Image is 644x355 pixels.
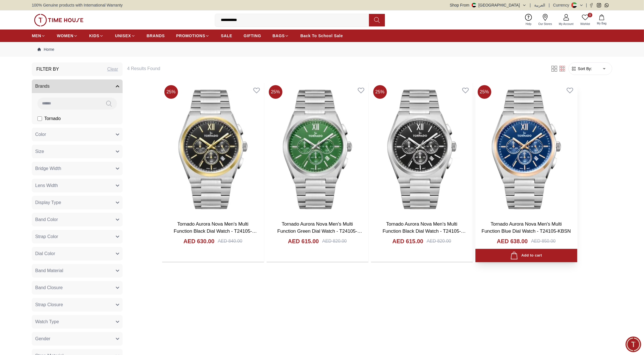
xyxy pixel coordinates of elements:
[127,65,544,72] h6: 4 Results Found
[475,83,577,216] img: Tornado Aurora Nova Men's Multi Function Blue Dial Watch - T24105-KBSN
[32,332,123,346] button: Gender
[32,179,123,192] button: Lens Width
[176,33,205,39] span: PROMOTIONS
[35,233,58,240] span: Strap Color
[75,136,90,140] span: 11:59 AM
[392,237,423,245] h4: AED 615.00
[58,173,109,183] div: Track your Shipment
[534,2,545,8] button: العربية
[277,221,362,241] a: Tornado Aurora Nova Men's Multi Function Green Dial Watch - T24105-SBSH
[272,31,289,41] a: BAGS
[32,264,123,278] button: Band Material
[32,42,612,57] nav: Breadcrumb
[37,47,54,52] a: Home
[35,301,63,308] span: Strap Closure
[373,85,387,99] span: 25 %
[115,33,131,39] span: UNISEX
[595,21,609,26] span: My Bag
[79,146,109,157] div: Exchanges
[593,13,610,27] button: My Bag
[221,31,232,41] a: SALE
[300,31,343,41] a: Back To School Sale
[32,2,123,8] span: 100% Genuine products with International Warranty
[10,120,87,138] span: Hello! I'm your Time House Watches Support Assistant. How can I assist you [DATE]?
[14,146,48,157] div: New Enquiry
[55,159,109,170] div: Nearest Store Locator
[597,3,601,7] a: Instagram
[183,237,214,245] h4: AED 630.00
[57,33,74,39] span: WOMEN
[371,83,473,216] a: Tornado Aurora Nova Men's Multi Function Black Dial Watch - T24105-SBSB
[44,115,61,122] span: Tornado
[59,161,106,168] span: Nearest Store Locator
[510,252,542,259] div: Add to cart
[32,298,123,312] button: Strap Closure
[475,249,577,262] button: Add to cart
[383,221,466,241] a: Tornado Aurora Nova Men's Multi Function Black Dial Watch - T24105-SBSB
[589,3,593,7] a: Facebook
[1,192,112,220] textarea: We are here to help you
[218,238,242,245] div: AED 840.00
[62,174,106,181] span: Track your Shipment
[578,22,592,26] span: Wishlist
[427,238,451,245] div: AED 820.00
[54,148,72,155] span: Services
[35,83,50,90] span: Brands
[11,174,51,181] span: Request a callback
[586,2,587,8] span: |
[35,335,50,342] span: Gender
[482,221,571,234] a: Tornado Aurora Nova Men's Multi Function Blue Dial Watch - T24105-KBSN
[4,4,16,16] em: Back
[472,3,476,7] img: United Arab Emirates
[30,7,95,13] div: [PERSON_NAME]
[32,281,123,295] button: Band Closure
[89,33,99,39] span: KIDS
[288,237,319,245] h4: AED 615.00
[51,146,76,157] div: Services
[57,31,78,41] a: WOMEN
[35,250,55,257] span: Dial Color
[536,22,554,26] span: Our Stores
[17,5,27,15] img: Profile picture of Zoe
[32,145,123,158] button: Size
[35,182,58,189] span: Lens Width
[267,83,368,216] img: Tornado Aurora Nova Men's Multi Function Green Dial Watch - T24105-SBSH
[32,31,45,41] a: MEN
[32,33,41,39] span: MEN
[221,33,232,39] span: SALE
[36,66,59,73] h3: Filter By
[174,221,257,241] a: Tornado Aurora Nova Men's Multi Function Black Dial Watch - T24105-TBSB
[557,22,576,26] span: My Account
[164,85,178,99] span: 25 %
[32,162,123,175] button: Bridge Width
[322,238,347,245] div: AED 820.00
[8,173,55,183] div: Request a callback
[553,2,572,8] div: Currency
[32,79,123,93] button: Brands
[35,199,61,206] span: Display Type
[32,230,123,243] button: Strap Color
[300,33,343,39] span: Back To School Sale
[35,318,59,325] span: Watch Type
[478,85,491,99] span: 25 %
[35,148,44,155] span: Size
[450,2,526,8] button: Shop From[GEOGRAPHIC_DATA]
[37,116,42,121] input: Tornado
[522,13,535,27] a: Help
[497,237,528,245] h4: AED 638.00
[32,196,123,209] button: Display Type
[577,66,592,72] span: Sort By:
[32,128,123,141] button: Color
[244,31,261,41] a: GIFTING
[147,31,165,41] a: BRANDS
[535,13,555,27] a: Our Stores
[523,22,534,26] span: Help
[162,83,264,216] a: Tornado Aurora Nova Men's Multi Function Black Dial Watch - T24105-TBSB
[272,33,285,39] span: BAGS
[83,148,106,155] span: Exchanges
[626,337,641,352] div: Chat Widget
[577,13,593,27] a: 0Wishlist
